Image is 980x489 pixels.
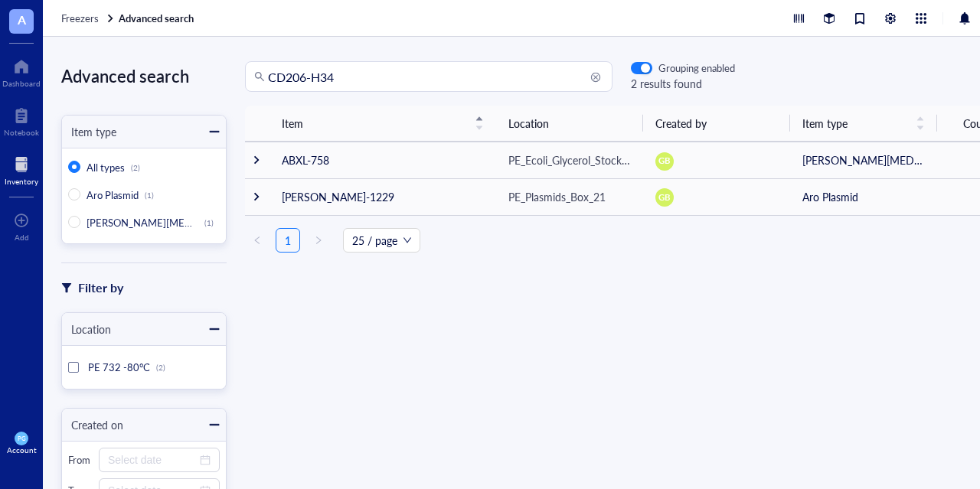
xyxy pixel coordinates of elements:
[18,435,25,442] span: PG
[508,152,631,168] div: PE_Ecoli_Glycerol_Stock_15
[4,103,39,137] a: Notebook
[61,11,116,25] a: Freezers
[306,228,331,253] li: Next Page
[276,228,300,253] li: 1
[145,191,154,200] div: (1)
[108,452,197,468] input: Select date
[18,10,26,29] span: A
[61,61,227,90] div: Advanced search
[88,360,150,374] span: PE 732 -80°C
[5,177,38,186] div: Inventory
[62,123,116,140] div: Item type
[658,61,735,75] div: Grouping enabled
[87,160,125,174] span: All types
[269,142,496,178] td: ABXL-758
[204,218,214,227] div: (1)
[253,236,262,245] span: left
[7,445,37,455] div: Account
[156,363,165,372] div: (2)
[269,178,496,215] td: [PERSON_NAME]-1229
[306,228,331,253] button: right
[658,191,671,204] span: GB
[62,416,123,433] div: Created on
[631,75,735,92] div: 2 results found
[78,278,123,298] div: Filter by
[131,163,140,172] div: (2)
[802,115,906,132] span: Item type
[314,236,323,245] span: right
[269,106,496,142] th: Item
[643,106,790,142] th: Created by
[61,11,99,25] span: Freezers
[2,79,41,88] div: Dashboard
[790,106,937,142] th: Item type
[245,228,269,253] button: left
[276,229,299,252] a: 1
[119,11,197,25] a: Advanced search
[658,155,671,168] span: GB
[508,188,606,205] div: PE_Plasmids_Box_21
[87,215,248,230] span: [PERSON_NAME][MEDICAL_DATA]
[245,228,269,253] li: Previous Page
[4,128,39,137] div: Notebook
[2,54,41,88] a: Dashboard
[68,453,93,467] div: From
[87,187,139,202] span: Aro Plasmid
[343,228,420,253] div: Page Size
[62,321,111,337] div: Location
[282,115,465,132] span: Item
[352,229,411,252] span: 25 / page
[790,142,937,178] td: [PERSON_NAME][MEDICAL_DATA]
[5,152,38,186] a: Inventory
[790,178,937,215] td: Aro Plasmid
[496,106,643,142] th: Location
[15,233,29,242] div: Add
